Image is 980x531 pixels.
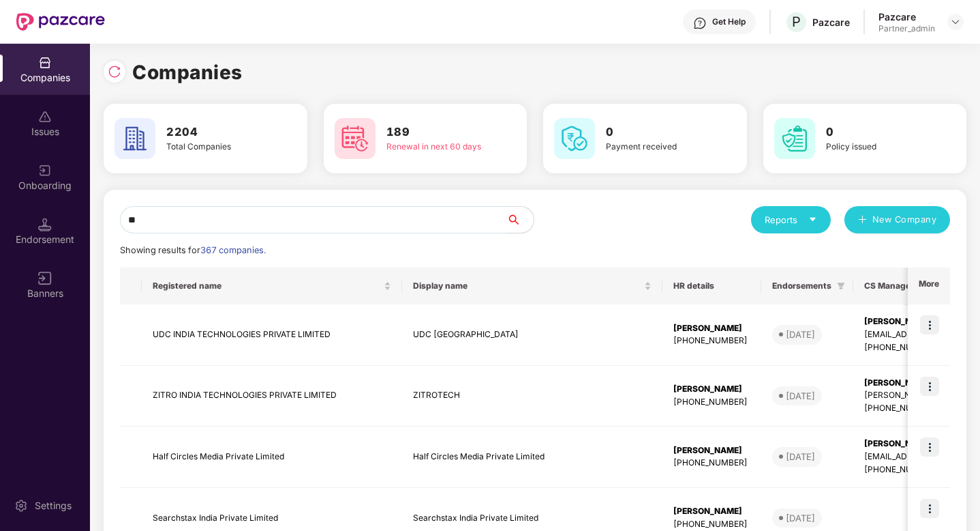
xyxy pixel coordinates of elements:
span: P [792,14,801,30]
img: svg+xml;base64,PHN2ZyB4bWxucz0iaHR0cDovL3d3dy53My5vcmcvMjAwMC9zdmciIHdpZHRoPSI2MCIgaGVpZ2h0PSI2MC... [335,118,376,159]
span: New Company [872,213,937,227]
div: [PERSON_NAME] [673,383,750,396]
div: Payment received [606,141,707,154]
img: svg+xml;base64,PHN2ZyBpZD0iQ29tcGFuaWVzIiB4bWxucz0iaHR0cDovL3d3dy53My5vcmcvMjAwMC9zdmciIHdpZHRoPS... [38,56,52,70]
div: Pazcare [878,10,935,23]
span: filter [834,278,848,294]
div: [PHONE_NUMBER] [673,396,750,409]
button: search [506,206,534,233]
img: svg+xml;base64,PHN2ZyB4bWxucz0iaHR0cDovL3d3dy53My5vcmcvMjAwMC9zdmciIHdpZHRoPSI2MCIgaGVpZ2h0PSI2MC... [114,118,155,159]
img: svg+xml;base64,PHN2ZyBpZD0iUmVsb2FkLTMyeDMyIiB4bWxucz0iaHR0cDovL3d3dy53My5vcmcvMjAwMC9zdmciIHdpZH... [108,65,121,78]
td: UDC INDIA TECHNOLOGIES PRIVATE LIMITED [142,304,402,366]
td: ZITROTECH [402,366,662,427]
img: New Pazcare Logo [16,13,105,31]
td: ZITRO INDIA TECHNOLOGIES PRIVATE LIMITED [142,366,402,427]
img: svg+xml;base64,PHN2ZyBpZD0iSXNzdWVzX2Rpc2FibGVkIiB4bWxucz0iaHR0cDovL3d3dy53My5vcmcvMjAwMC9zdmciIH... [38,110,52,124]
div: Total Companies [166,141,268,154]
img: icon [920,377,939,396]
div: [PERSON_NAME] [673,505,750,518]
span: search [506,214,534,225]
th: Display name [402,268,662,304]
td: Half Circles Media Private Limited [402,427,662,488]
h3: 0 [826,124,928,141]
h3: 189 [386,124,488,141]
span: Registered name [153,281,381,291]
div: [PERSON_NAME] [673,322,750,335]
h3: 0 [606,124,707,141]
img: svg+xml;base64,PHN2ZyBpZD0iU2V0dGluZy0yMHgyMCIgeG1sbnM9Imh0dHA6Ly93d3cudzMub3JnLzIwMDAvc3ZnIiB3aW... [14,499,28,513]
div: [DATE] [786,389,815,403]
div: [PHONE_NUMBER] [673,457,750,470]
span: 367 companies. [200,245,266,255]
div: Reports [765,213,817,227]
img: svg+xml;base64,PHN2ZyB3aWR0aD0iMjAiIGhlaWdodD0iMjAiIHZpZXdCb3g9IjAgMCAyMCAyMCIgZmlsbD0ibm9uZSIgeG... [38,164,52,177]
td: Half Circles Media Private Limited [142,427,402,488]
div: Policy issued [826,141,928,154]
h1: Companies [132,57,243,87]
span: Display name [413,281,641,291]
div: [DATE] [786,328,815,341]
span: Endorsements [772,281,831,291]
div: Partner_admin [878,23,935,34]
img: icon [920,437,939,457]
img: icon [920,315,939,334]
div: Renewal in next 60 days [386,141,488,154]
span: plus [858,215,867,226]
h3: 2204 [166,124,268,141]
div: Settings [31,499,76,513]
span: caret-down [808,215,817,224]
th: HR details [662,268,761,304]
img: svg+xml;base64,PHN2ZyB3aWR0aD0iMTQuNSIgaGVpZ2h0PSIxNC41IiB2aWV3Qm94PSIwIDAgMTYgMTYiIGZpbGw9Im5vbm... [38,218,52,231]
img: svg+xml;base64,PHN2ZyB4bWxucz0iaHR0cDovL3d3dy53My5vcmcvMjAwMC9zdmciIHdpZHRoPSI2MCIgaGVpZ2h0PSI2MC... [554,118,595,159]
div: [PHONE_NUMBER] [673,518,750,531]
div: Get Help [712,16,746,27]
div: [DATE] [786,450,815,463]
img: svg+xml;base64,PHN2ZyBpZD0iSGVscC0zMngzMiIgeG1sbnM9Imh0dHA6Ly93d3cudzMub3JnLzIwMDAvc3ZnIiB3aWR0aD... [693,16,707,30]
div: Pazcare [812,16,850,29]
img: icon [920,499,939,518]
button: plusNew Company [844,206,950,233]
div: [DATE] [786,511,815,525]
span: filter [837,282,845,290]
img: svg+xml;base64,PHN2ZyB4bWxucz0iaHR0cDovL3d3dy53My5vcmcvMjAwMC9zdmciIHdpZHRoPSI2MCIgaGVpZ2h0PSI2MC... [774,118,815,159]
img: svg+xml;base64,PHN2ZyB3aWR0aD0iMTYiIGhlaWdodD0iMTYiIHZpZXdCb3g9IjAgMCAxNiAxNiIgZmlsbD0ibm9uZSIgeG... [38,272,52,285]
th: Registered name [142,268,402,304]
div: [PERSON_NAME] [673,444,750,457]
img: svg+xml;base64,PHN2ZyBpZD0iRHJvcGRvd24tMzJ4MzIiIHhtbG5zPSJodHRwOi8vd3d3LnczLm9yZy8yMDAwL3N2ZyIgd2... [950,16,961,27]
th: More [908,268,950,304]
div: [PHONE_NUMBER] [673,334,750,347]
td: UDC [GEOGRAPHIC_DATA] [402,304,662,366]
span: Showing results for [120,245,266,255]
